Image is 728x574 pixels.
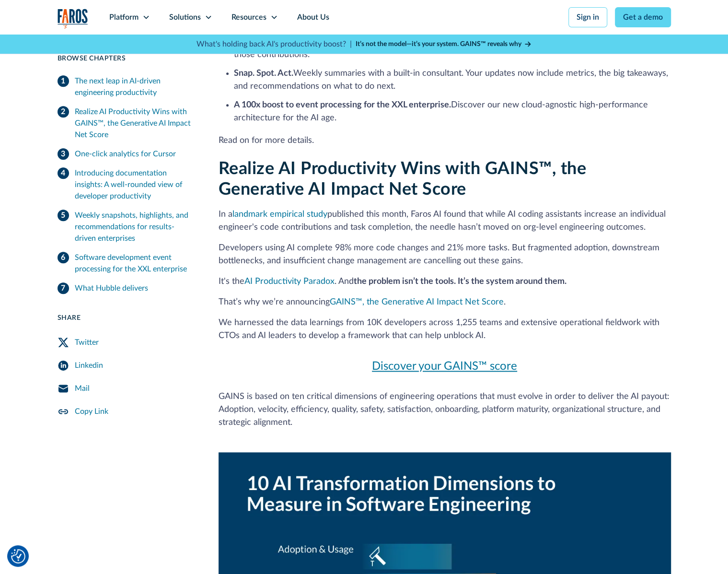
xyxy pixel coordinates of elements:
[219,390,671,429] p: GAINS is based on ten critical dimensions of engineering operations that must evolve in order to ...
[75,106,196,141] div: Realize AI Productivity Wins with GAINS™, the Generative AI Impact Net Score
[58,354,196,377] a: LinkedIn Share
[219,242,671,268] p: Developers using AI complete 98% more code changes and 21% more tasks. But fragmented adoption, d...
[234,69,293,78] strong: Snap. Spot. Act.
[75,406,108,417] div: Copy Link
[169,12,201,23] div: Solutions
[75,337,99,348] div: Twitter
[244,277,335,286] a: AI Productivity Paradox
[58,164,196,206] a: Introducing documentation insights: A well-rounded view of developer productivity
[75,148,176,160] div: One-click analytics for Cursor
[58,313,196,323] div: Share
[75,75,196,98] div: The next leap in AI-driven engineering productivity
[219,159,671,200] h2: Realize AI Productivity Wins with GAINS™, the Generative AI Impact Net Score
[356,39,532,49] a: It’s not the model—it’s your system. GAINS™ reveals why
[75,167,196,202] div: Introducing documentation insights: A well-rounded view of developer productivity
[219,316,671,342] p: We harnessed the data learnings from 10K developers across 1,255 teams and extensive operational ...
[58,102,196,144] a: Realize AI Productivity Wins with GAINS™, the Generative AI Impact Net Score
[356,41,521,47] strong: It’s not the model—it’s your system. GAINS™ reveals why
[75,383,90,394] div: Mail
[58,248,196,279] a: Software development event processing for the XXL enterprise
[58,9,88,28] img: Logo of the analytics and reporting company Faros.
[196,38,352,50] p: What's holding back AI's productivity boost? |
[58,9,88,28] a: home
[354,277,566,286] strong: the problem isn’t the tools. It’s the system around them.
[58,279,196,298] a: What Hubble delivers
[11,549,25,563] button: Cookie Settings
[615,7,671,27] a: Get a demo
[219,134,671,147] p: Read on for more details.
[234,101,451,109] strong: A 100x boost to event processing for the XXL enterprise.
[568,7,607,27] a: Sign in
[219,358,671,375] a: Discover your GAINS™ score
[58,331,196,354] a: Twitter Share
[75,210,196,244] div: Weekly snapshots, highlights, and recommendations for results-driven enterprises
[58,400,196,423] a: Copy Link
[75,282,148,294] div: What Hubble delivers
[109,12,139,23] div: Platform
[232,210,327,219] a: landmark empirical study
[58,206,196,248] a: Weekly snapshots, highlights, and recommendations for results-driven enterprises
[330,298,504,306] a: GAINS™, the Generative AI Impact Net Score
[219,275,671,288] p: It's the . And
[234,67,671,93] li: Weekly summaries with a built-in consultant. Your updates now include metrics, the big takeaways,...
[11,549,25,563] img: Revisit consent button
[234,99,671,125] li: Discover our new cloud-agnostic high-performance architecture for the AI age.
[219,296,671,309] p: That’s why we’re announcing .
[58,54,196,64] div: Browse Chapters
[58,144,196,164] a: One-click analytics for Cursor
[231,12,266,23] div: Resources
[75,252,196,275] div: Software development event processing for the XXL enterprise
[219,208,671,234] p: In a published this month, Faros AI found that while AI coding assistants increase an individual ...
[58,71,196,102] a: The next leap in AI-driven engineering productivity
[75,360,103,371] div: Linkedin
[58,377,196,400] a: Mail Share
